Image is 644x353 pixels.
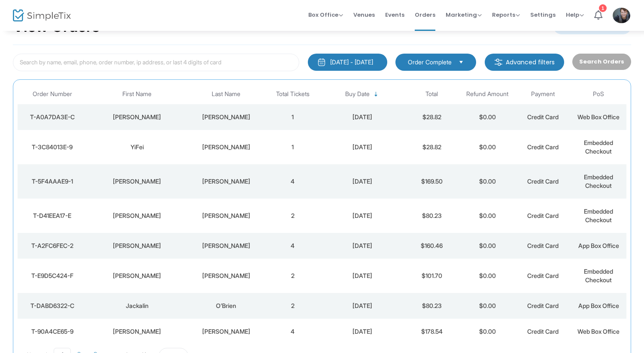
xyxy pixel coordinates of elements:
div: 2025-08-26 [323,177,402,186]
span: Order Number [33,91,72,98]
div: 2025-08-26 [323,272,402,280]
div: Zhang [189,143,263,151]
td: $0.00 [459,293,515,319]
span: Settings [530,4,556,26]
input: Search by name, email, phone, order number, ip address, or last 4 digits of card [13,54,299,71]
div: Francine [89,241,185,250]
td: $80.23 [404,199,459,233]
span: Sortable [373,91,380,98]
td: $0.00 [459,259,515,293]
th: Refund Amount [459,84,515,104]
div: Larry [89,272,185,280]
span: Web Box Office [577,328,620,335]
span: Credit Card [527,143,559,151]
span: App Box Office [578,242,619,249]
td: $178.54 [404,319,459,344]
div: 2025-08-26 [323,113,402,121]
span: Events [385,4,404,26]
td: 2 [265,259,320,293]
span: Embedded Checkout [584,208,613,223]
div: T-A2FC6FEC-2 [20,241,85,250]
button: [DATE] - [DATE] [308,54,387,71]
td: $0.00 [459,130,515,164]
div: Jackalin [89,302,185,310]
td: 2 [265,199,320,233]
td: $28.82 [404,104,459,130]
div: Patrick-MacDonald [189,113,263,121]
div: Allen [189,272,263,280]
div: Julie [89,211,185,220]
td: $0.00 [459,164,515,199]
td: 4 [265,319,320,344]
span: Credit Card [527,178,559,185]
span: Marketing [446,11,482,19]
div: 2025-08-26 [323,143,402,151]
span: Help [566,11,584,19]
div: 1 [599,4,607,12]
div: [DATE] - [DATE] [330,58,373,66]
div: T-D41EEA17-E [20,211,85,220]
td: 4 [265,233,320,259]
td: $0.00 [459,104,515,130]
div: Data table [18,84,626,344]
td: $169.50 [404,164,459,199]
span: Orders [415,4,435,26]
span: Credit Card [527,328,559,335]
span: Credit Card [527,302,559,309]
span: Web Box Office [577,113,620,121]
div: Dorothy [89,327,185,336]
span: Credit Card [527,272,559,279]
td: $80.23 [404,293,459,319]
span: Credit Card [527,212,559,219]
span: Payment [531,91,555,98]
td: $0.00 [459,233,515,259]
div: YiFei [89,143,185,151]
span: Order Complete [408,58,452,66]
div: Robbins [189,177,263,186]
td: 1 [265,104,320,130]
button: Select [455,57,467,67]
div: Tracy [89,177,185,186]
span: Last Name [212,91,240,98]
span: Venues [353,4,375,26]
span: Embedded Checkout [584,173,613,189]
div: T-DABD6322-C [20,302,85,310]
div: 2025-08-26 [323,211,402,220]
td: $160.46 [404,233,459,259]
td: 4 [265,164,320,199]
div: T-90A4CE65-9 [20,327,85,336]
span: Reports [492,11,520,19]
div: 2025-08-26 [323,302,402,310]
td: 2 [265,293,320,319]
span: Credit Card [527,113,559,121]
span: Box Office [308,11,343,19]
div: Sanderson [189,241,263,250]
img: monthly [317,58,326,66]
td: 1 [265,130,320,164]
th: Total Tickets [265,84,320,104]
th: Total [404,84,459,104]
td: $28.82 [404,130,459,164]
div: Tambra [89,113,185,121]
div: Newell [189,327,263,336]
span: First Name [122,91,152,98]
span: PoS [593,91,604,98]
span: Embedded Checkout [584,268,613,284]
m-button: Advanced filters [485,54,564,71]
div: T-E9D5C424-F [20,272,85,280]
div: O’Brien [189,302,263,310]
div: Callon [189,211,263,220]
span: Credit Card [527,242,559,249]
span: App Box Office [578,302,619,309]
img: filter [494,58,503,66]
td: $0.00 [459,319,515,344]
span: Buy Date [345,91,370,98]
div: 2025-08-26 [323,327,402,336]
div: T-A0A7DA3E-C [20,113,85,121]
div: 2025-08-26 [323,241,402,250]
div: T-3C84013E-9 [20,143,85,151]
div: T-5F4AAAE9-1 [20,177,85,186]
td: $0.00 [459,199,515,233]
td: $101.70 [404,259,459,293]
span: Embedded Checkout [584,139,613,155]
